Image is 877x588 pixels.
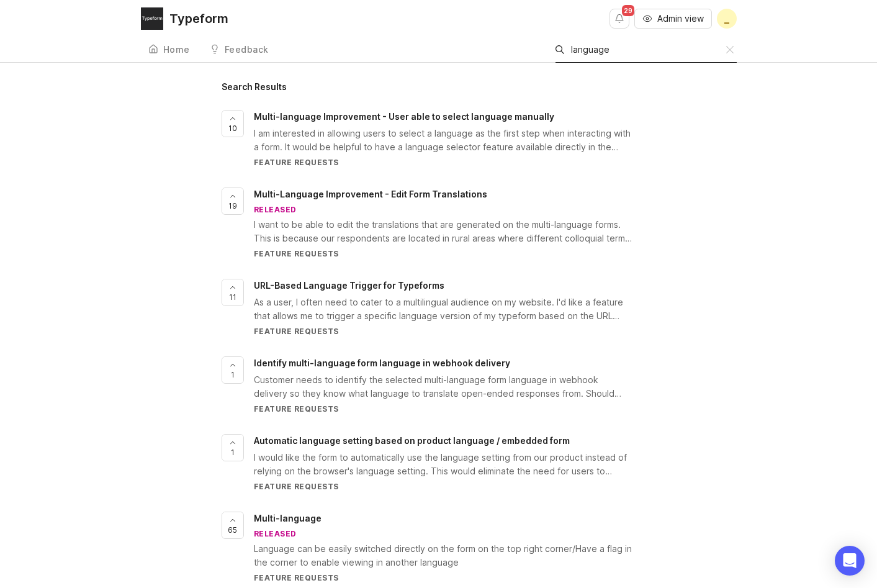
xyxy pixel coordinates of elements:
div: Typeform [169,12,228,25]
div: Language can be easily switched directly on the form on the top right corner/Have a flag in the c... [254,542,634,569]
span: 65 [228,525,237,535]
button: 10 [222,110,244,137]
div: I am interested in allowing users to select a language as the first step when interacting with a ... [254,127,634,154]
div: released [254,204,297,215]
div: Feature Requests [254,248,634,259]
div: Customer needs to identify the selected multi-language form language in webhook delivery so they ... [254,373,634,400]
div: I want to be able to edit the translations that are generated on the multi-language forms. This i... [254,218,634,245]
a: URL-Based Language Trigger for TypeformsAs a user, I often need to cater to a multilingual audien... [254,279,656,337]
span: 10 [228,123,237,133]
div: Feature Requests [254,481,634,492]
div: Feature Requests [254,572,634,583]
div: As a user, I often need to cater to a multilingual audience on my website. I'd like a feature tha... [254,296,634,323]
span: 1 [231,447,235,458]
div: Feedback [225,45,269,54]
span: URL-Based Language Trigger for Typeforms [254,280,444,291]
div: Feature Requests [254,326,634,337]
span: 11 [229,292,236,302]
span: 29 [622,5,634,16]
span: 1 [231,369,235,380]
span: Identify multi-language form language in webhook delivery [254,358,510,368]
a: Multi-language Improvement - User able to select language manuallyI am interested in allowing use... [254,110,656,168]
div: Feature Requests [254,157,634,168]
button: 1 [222,434,244,461]
a: Identify multi-language form language in webhook deliveryCustomer needs to identify the selected ... [254,356,656,414]
div: I would like the form to automatically use the language setting from our product instead of relyi... [254,451,634,478]
button: Admin view [634,9,712,29]
a: Home [141,37,197,63]
a: Multi-languagereleasedLanguage can be easily switched directly on the form on the top right corne... [254,512,656,583]
button: 19 [222,188,244,215]
span: Automatic language setting based on product language / embedded form [254,435,570,446]
a: Multi-Language Improvement - Edit Form TranslationsreleasedI want to be able to edit the translat... [254,188,656,259]
button: 1 [222,356,244,384]
span: Admin view [657,12,704,25]
span: 19 [228,201,237,211]
span: Multi-Language Improvement - Edit Form Translations [254,189,487,199]
button: Notifications [609,9,629,29]
span: _ [724,11,729,26]
span: Multi-language [254,513,322,523]
a: Automatic language setting based on product language / embedded formI would like the form to auto... [254,434,656,492]
div: Feature Requests [254,404,634,414]
a: Feedback [202,37,276,63]
span: Multi-language Improvement - User able to select language manually [254,111,554,122]
button: _ [717,9,737,29]
div: Home [163,45,190,54]
button: 11 [222,279,244,306]
button: 65 [222,512,244,539]
div: Open Intercom Messenger [835,546,865,576]
img: Typeform logo [141,7,163,30]
div: released [254,528,297,539]
h1: Search Results [222,83,656,91]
